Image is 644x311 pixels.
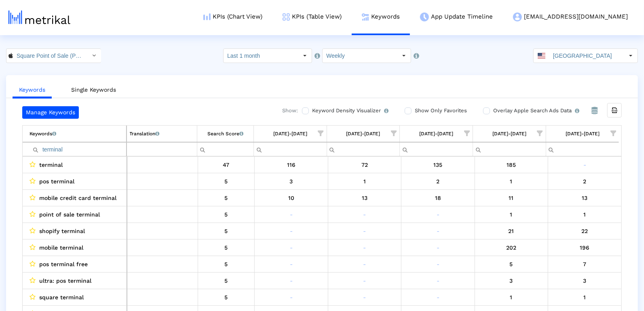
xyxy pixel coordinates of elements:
[546,142,619,156] td: Filter cell
[201,176,251,187] div: 5
[331,193,398,203] div: 9/20/25
[551,242,619,253] div: 10/11/25
[400,142,473,156] td: Filter cell
[201,226,251,236] div: 5
[331,259,398,269] div: -
[473,126,546,142] td: Column 09/28/25-10/04/25
[391,130,397,136] span: Show filter options for column '09/14/25-09/20/25'
[331,160,398,170] div: 9/20/25
[331,242,398,253] div: -
[400,126,473,142] td: Column 09/21/25-09/27/25
[201,193,251,203] div: 5
[551,209,619,220] div: 10/11/25
[127,142,197,156] td: Filter cell
[253,142,327,156] td: Filter cell
[30,128,56,139] div: Keywords
[331,275,398,286] div: -
[404,242,471,253] div: -
[310,106,389,115] label: Keyword Density Visualizer
[65,82,122,97] a: Single Keywords
[419,128,453,139] div: [DATE]-[DATE]
[420,13,429,21] img: app-update-menu-icon.png
[274,106,298,119] div: Show:
[39,292,84,303] span: square terminal
[478,292,545,303] div: 10/4/25
[478,242,545,253] div: 10/4/25
[283,13,290,21] img: kpi-table-menu-icon.png
[207,128,243,139] div: Search Score
[551,292,619,303] div: 10/11/25
[127,143,197,156] input: Filter cell
[478,209,545,220] div: 10/4/25
[478,160,545,170] div: 10/4/25
[397,49,411,63] div: Select
[30,143,126,156] input: Filter cell
[404,259,471,269] div: -
[513,13,522,21] img: my-account-menu-icon.png
[258,242,325,253] div: -
[254,143,327,156] input: Filter cell
[400,143,473,156] input: Filter cell
[404,209,471,220] div: -
[331,176,398,187] div: 9/20/25
[413,106,467,115] label: Show Only Favorites
[546,126,619,142] td: Column 10/05/25-10/11/25
[331,226,398,236] div: -
[404,176,471,187] div: 9/27/25
[478,275,545,286] div: 10/4/25
[551,160,619,170] div: 10/11/25
[537,130,543,136] span: Show filter options for column '09/28/25-10/04/25'
[13,82,52,99] a: Keywords
[478,259,545,269] div: 10/4/25
[39,226,85,236] span: shopify terminal
[8,11,70,24] img: metrical-logo-light.png
[130,128,160,139] div: Translation
[331,292,398,303] div: -
[22,106,79,119] a: Manage Keywords
[551,259,619,269] div: 10/11/25
[551,176,619,187] div: 10/11/25
[404,275,471,286] div: -
[404,292,471,303] div: -
[201,209,251,220] div: 5
[464,130,470,136] span: Show filter options for column '09/21/25-09/27/25'
[491,106,579,115] label: Overlay Apple Search Ads Data
[201,160,251,170] div: 47
[327,143,400,156] input: Filter cell
[197,126,253,142] td: Column Search Score
[624,49,638,63] div: Select
[404,160,471,170] div: 9/27/25
[201,275,251,286] div: 5
[362,13,369,21] img: keywords.png
[327,142,400,156] td: Filter cell
[39,193,116,203] span: mobile credit card terminal
[201,292,251,303] div: 5
[473,142,546,156] td: Filter cell
[258,226,325,236] div: -
[258,259,325,269] div: -
[298,49,312,63] div: Select
[39,209,100,220] span: point of sale terminal
[23,126,127,142] td: Column Keyword
[346,128,380,139] div: [DATE]-[DATE]
[201,242,251,253] div: 5
[258,292,325,303] div: -
[201,259,251,269] div: 5
[478,193,545,203] div: 10/4/25
[327,126,400,142] td: Column 09/14/25-09/20/25
[258,160,325,170] div: 9/13/25
[258,193,325,203] div: 9/13/25
[610,130,616,136] span: Show filter options for column '10/05/25-10/11/25'
[607,103,622,118] div: Export all data
[473,143,546,156] input: Filter cell
[404,193,471,203] div: 9/27/25
[492,128,526,139] div: [DATE]-[DATE]
[197,143,253,156] input: Filter cell
[23,142,127,156] td: Filter cell
[331,209,398,220] div: -
[258,275,325,286] div: -
[258,176,325,187] div: 9/13/25
[39,242,83,253] span: mobile terminal
[39,259,88,269] span: pos terminal free
[404,226,471,236] div: -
